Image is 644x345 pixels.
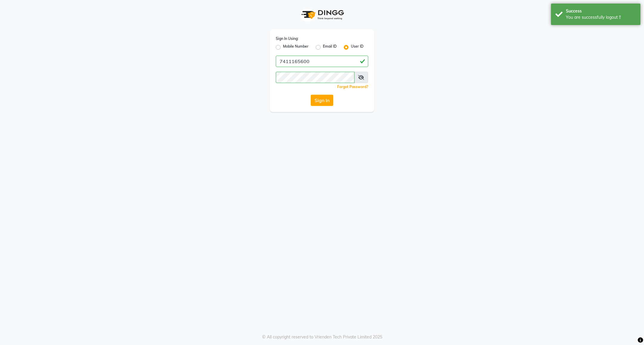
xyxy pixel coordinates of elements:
input: Username [276,56,368,67]
button: Sign In [311,95,333,106]
label: User ID [351,44,363,51]
label: Sign In Using: [276,36,298,41]
input: Username [276,72,354,83]
div: You are successfully logout !! [566,14,636,21]
label: Mobile Number [283,44,309,51]
div: Success [566,8,636,14]
a: Forgot Password? [337,85,368,89]
img: logo1.svg [298,6,346,24]
label: Email ID [323,44,337,51]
